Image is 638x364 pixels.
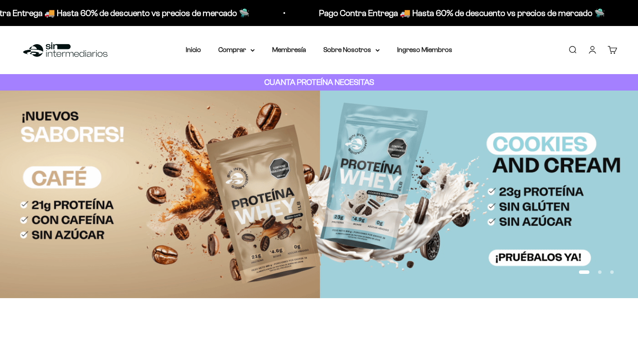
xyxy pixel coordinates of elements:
strong: CUANTA PROTEÍNA NECESITAS [264,78,374,87]
a: Membresía [272,46,306,53]
a: Ingreso Miembros [397,46,452,53]
summary: Comprar [218,44,255,55]
a: Inicio [186,46,201,53]
p: Pago Contra Entrega 🚚 Hasta 60% de descuento vs precios de mercado 🛸 [317,6,603,20]
summary: Sobre Nosotros [323,44,380,55]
